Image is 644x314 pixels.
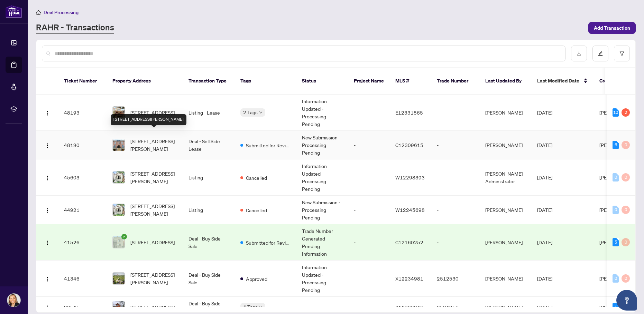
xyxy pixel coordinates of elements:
[599,275,637,282] span: [PERSON_NAME]
[577,51,581,56] span: download
[599,142,637,148] span: [PERSON_NAME]
[246,239,291,246] span: Submitted for Review
[431,196,480,224] td: -
[537,142,552,148] span: [DATE]
[296,159,348,196] td: Information Updated - Processing Pending
[130,109,175,116] span: [STREET_ADDRESS]
[613,303,619,311] div: 1
[348,224,390,261] td: -
[183,159,235,196] td: Listing
[594,68,635,95] th: Created By
[599,109,637,116] span: [PERSON_NAME]
[431,95,480,131] td: -
[599,239,637,245] span: [PERSON_NAME]
[58,95,107,131] td: 48193
[537,77,579,85] span: Last Modified Date
[45,240,50,246] img: Logo
[599,174,637,180] span: [PERSON_NAME]
[45,208,50,213] img: Logo
[58,159,107,196] td: 45603
[431,159,480,196] td: -
[592,46,608,61] button: edit
[616,290,637,311] button: Open asap
[42,204,53,215] button: Logo
[296,196,348,224] td: New Submission - Processing Pending
[58,261,107,297] td: 41346
[395,207,425,213] span: W12245698
[480,224,532,261] td: [PERSON_NAME]
[243,108,258,116] span: 2 Tags
[130,271,177,286] span: [STREET_ADDRESS][PERSON_NAME]
[243,303,258,311] span: 4 Tags
[130,303,175,311] span: [STREET_ADDRESS]
[36,10,41,15] span: home
[348,131,390,159] td: -
[619,51,624,56] span: filter
[622,238,630,246] div: 0
[246,275,267,283] span: Approved
[7,294,20,307] img: Profile Icon
[296,261,348,297] td: Information Updated - Processing Pending
[348,95,390,131] td: -
[395,109,423,116] span: E12331865
[246,141,291,149] span: Submitted for Review
[45,110,50,116] img: Logo
[395,304,423,310] span: X11906046
[259,305,263,309] span: down
[183,261,235,297] td: Deal - Buy Side Sale
[130,137,177,153] span: [STREET_ADDRESS][PERSON_NAME]
[537,304,552,310] span: [DATE]
[130,202,177,217] span: [STREET_ADDRESS][PERSON_NAME]
[42,172,53,183] button: Logo
[296,68,348,95] th: Status
[537,207,552,213] span: [DATE]
[390,68,431,95] th: MLS #
[130,170,177,185] span: [STREET_ADDRESS][PERSON_NAME]
[395,239,423,245] span: C12160252
[622,173,630,181] div: 0
[58,224,107,261] td: 41526
[45,276,50,282] img: Logo
[571,46,587,61] button: download
[599,207,637,213] span: [PERSON_NAME]
[183,68,235,95] th: Transaction Type
[121,234,127,239] span: check-circle
[613,274,619,283] div: 0
[622,141,630,149] div: 0
[42,139,53,150] button: Logo
[113,236,125,248] img: thumbnail-img
[395,174,425,180] span: W12298393
[183,131,235,159] td: Deal - Sell Side Lease
[42,237,53,248] button: Logo
[431,261,480,297] td: 2512530
[599,304,637,310] span: [PERSON_NAME]
[348,159,390,196] td: -
[45,175,50,181] img: Logo
[613,206,619,214] div: 0
[259,111,263,114] span: down
[45,143,50,148] img: Logo
[395,275,423,282] span: X12234981
[613,108,619,117] div: 10
[431,68,480,95] th: Trade Number
[42,302,53,313] button: Logo
[58,196,107,224] td: 44921
[480,159,532,196] td: [PERSON_NAME] Administrator
[296,131,348,159] td: New Submission - Processing Pending
[348,196,390,224] td: -
[537,239,552,245] span: [DATE]
[183,196,235,224] td: Listing
[113,107,125,118] img: thumbnail-img
[296,224,348,261] td: Trade Number Generated - Pending Information
[537,109,552,116] span: [DATE]
[348,68,390,95] th: Project Name
[588,22,636,34] button: Add Transaction
[42,107,53,118] button: Logo
[537,275,552,282] span: [DATE]
[622,206,630,214] div: 0
[6,5,22,18] img: logo
[480,131,532,159] td: [PERSON_NAME]
[246,206,267,214] span: Cancelled
[348,261,390,297] td: -
[42,273,53,284] button: Logo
